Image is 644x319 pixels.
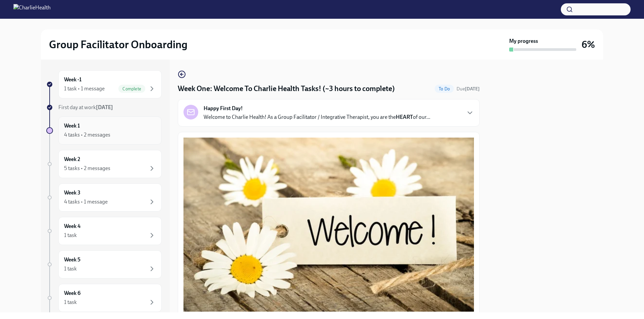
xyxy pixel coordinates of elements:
[204,105,243,112] strong: Happy First Day!
[64,156,80,163] h6: Week 2
[49,38,187,51] h2: Group Facilitator Onboarding
[204,113,430,121] p: Welcome to Charlie Health! As a Group Facilitator / Integrative Therapist, you are the of our...
[46,250,162,278] a: Week 51 task
[64,232,77,239] div: 1 task
[457,86,480,92] span: October 6th, 2025 09:00
[435,86,454,91] span: To Do
[46,116,162,145] a: Week 14 tasks • 2 messages
[465,86,480,92] strong: [DATE]
[64,265,77,272] div: 1 task
[96,104,113,110] strong: [DATE]
[183,138,474,312] button: Zoom image
[64,290,80,297] h6: Week 6
[64,189,80,196] h6: Week 3
[396,114,413,120] strong: HEART
[582,38,595,51] h3: 6%
[46,104,162,111] a: First day at work[DATE]
[457,86,480,92] span: Due
[64,198,108,206] div: 4 tasks • 1 message
[178,84,395,94] h4: Week One: Welcome To Charlie Health Tasks! (~3 hours to complete)
[46,70,162,98] a: Week -11 task • 1 messageComplete
[46,183,162,212] a: Week 34 tasks • 1 message
[64,131,110,139] div: 4 tasks • 2 messages
[46,217,162,245] a: Week 41 task
[46,284,162,312] a: Week 61 task
[64,165,110,172] div: 5 tasks • 2 messages
[13,4,51,15] img: CharlieHealth
[64,85,105,92] div: 1 task • 1 message
[58,104,113,110] span: First day at work
[509,37,538,45] strong: My progress
[64,223,80,230] h6: Week 4
[64,256,80,263] h6: Week 5
[46,150,162,178] a: Week 25 tasks • 2 messages
[64,76,82,83] h6: Week -1
[118,86,145,91] span: Complete
[64,122,80,130] h6: Week 1
[64,299,77,306] div: 1 task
